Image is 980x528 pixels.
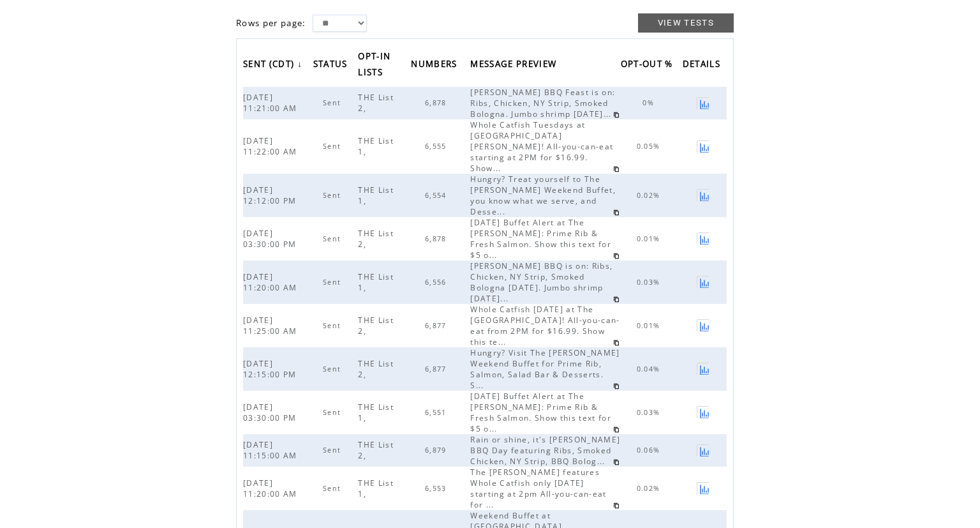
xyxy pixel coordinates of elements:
span: 6,553 [425,484,450,493]
a: MESSAGE PREVIEW [470,55,563,76]
span: Sent [323,365,344,373]
a: SENT (CDT)↓ [243,55,306,76]
a: NUMBERS [411,55,463,76]
span: [DATE] Buffet Alert at The [PERSON_NAME]: Prime Rib & Fresh Salmon. Show this text for $5 o... [470,217,611,260]
span: Sent [323,446,344,455]
span: 0.04% [637,365,664,373]
span: DETAILS [683,55,724,76]
span: THE List 1, [358,135,394,157]
span: Rain or shine, it's [PERSON_NAME] BBQ Day featuring Ribs, Smoked Chicken, NY Strip, BBQ Bolog... [470,434,620,467]
span: 6,551 [425,408,450,417]
span: THE List 1, [358,402,394,423]
span: THE List 2, [358,358,394,380]
a: OPT-OUT % [621,55,679,76]
span: Hungry? Visit The [PERSON_NAME] Weekend Buffet for Prime Rib, Salmon, Salad Bar & Desserts. S... [470,347,620,391]
span: THE List 1, [358,185,394,206]
span: Sent [323,98,344,107]
span: STATUS [313,55,351,76]
span: THE List 2, [358,92,394,114]
span: 0.06% [637,446,664,455]
span: [PERSON_NAME] BBQ Feast is on: Ribs, Chicken, NY Strip, Smoked Bologna. Jumbo shrimp [DATE]... [470,87,615,119]
a: VIEW TESTS [638,13,734,33]
span: Whole Catfish [DATE] at The [GEOGRAPHIC_DATA]! All-you-can-eat from 2PM for $16.99. Show this te... [470,304,620,347]
span: [DATE] 11:22:00 AM [243,135,301,157]
span: 0.02% [637,191,664,200]
span: [DATE] 12:15:00 PM [243,358,300,380]
span: Sent [323,191,344,200]
span: [DATE] Buffet Alert at The [PERSON_NAME]: Prime Rib & Fresh Salmon. Show this text for $5 o... [470,391,611,434]
span: 0.03% [637,278,664,287]
span: 0.01% [637,234,664,243]
span: Sent [323,408,344,417]
span: Sent [323,234,344,243]
span: 6,877 [425,321,450,330]
span: [DATE] 12:12:00 PM [243,185,300,206]
span: OPT-OUT % [621,55,676,76]
span: The [PERSON_NAME] features Whole Catfish only [DATE] starting at 2pm All-you-can-eat for ... [470,467,606,510]
span: 6,878 [425,98,450,107]
span: 0.01% [637,321,664,330]
span: Whole Catfish Tuesdays at [GEOGRAPHIC_DATA][PERSON_NAME]! All-you-can-eat starting at 2PM for $16... [470,119,613,174]
span: THE List 1, [358,478,394,499]
span: THE List 2, [358,439,394,461]
span: 0.03% [637,408,664,417]
span: [DATE] 11:15:00 AM [243,439,301,461]
span: SENT (CDT) [243,55,297,76]
span: [DATE] 03:30:00 PM [243,402,300,423]
span: Sent [323,278,344,287]
span: 0.02% [637,484,664,493]
span: Sent [323,142,344,151]
span: Hungry? Treat yourself to The [PERSON_NAME] Weekend Buffet, you know what we serve, and Desse... [470,174,616,217]
span: 0.05% [637,142,664,151]
span: 0% [642,98,657,107]
span: 6,879 [425,446,450,455]
span: 6,877 [425,365,450,373]
span: Sent [323,321,344,330]
span: THE List 1, [358,271,394,293]
span: THE List 2, [358,315,394,336]
span: 6,554 [425,191,450,200]
span: THE List 2, [358,228,394,250]
span: 6,556 [425,278,450,287]
span: 6,555 [425,142,450,151]
span: [DATE] 11:21:00 AM [243,92,301,114]
span: MESSAGE PREVIEW [470,55,560,76]
span: Rows per page: [236,17,306,29]
span: 6,878 [425,234,450,243]
span: NUMBERS [411,55,460,76]
span: [DATE] 11:25:00 AM [243,315,301,336]
span: Sent [323,484,344,493]
span: [DATE] 03:30:00 PM [243,228,300,250]
span: [DATE] 11:20:00 AM [243,478,301,499]
span: [DATE] 11:20:00 AM [243,271,301,293]
span: OPT-IN LISTS [358,47,390,84]
span: [PERSON_NAME] BBQ is on: Ribs, Chicken, NY Strip, Smoked Bologna [DATE]. Jumbo shrimp [DATE]... [470,260,612,304]
a: STATUS [313,55,354,76]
